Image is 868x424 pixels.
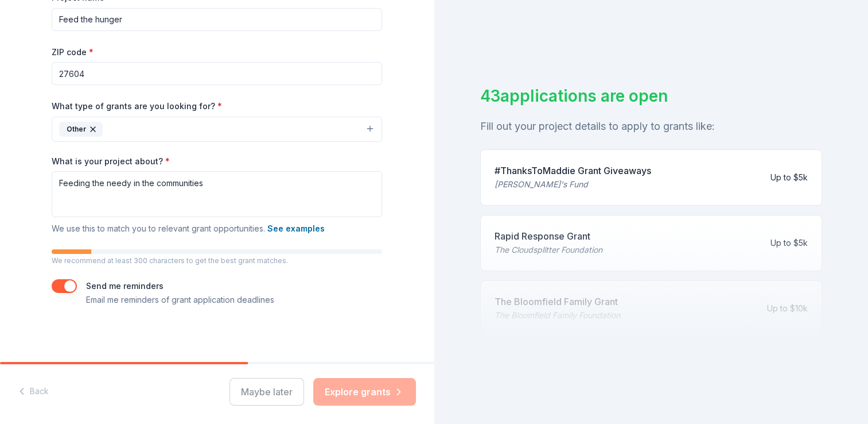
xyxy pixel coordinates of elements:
[480,84,823,108] div: 43 applications are open
[495,178,651,191] div: [PERSON_NAME]'s Fund
[52,62,382,85] input: 12345 (U.S. only)
[86,293,274,307] p: Email me reminders of grant application deadlines
[770,171,808,184] div: Up to $5k
[59,122,103,137] div: Other
[52,101,222,112] label: What type of grants are you looking for?
[480,117,823,136] div: Fill out your project details to apply to grants like:
[52,156,170,167] label: What is your project about?
[267,222,325,236] button: See examples
[52,8,382,31] input: After school program
[52,223,325,233] span: We use this to match you to relevant grant opportunities.
[52,256,382,265] p: We recommend at least 300 characters to get the best grant matches.
[52,117,382,142] button: Other
[52,171,382,217] textarea: Feeding the needy in the communities
[495,164,651,178] div: #ThanksToMaddie Grant Giveaways
[86,281,164,291] label: Send me reminders
[52,47,94,58] label: ZIP code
